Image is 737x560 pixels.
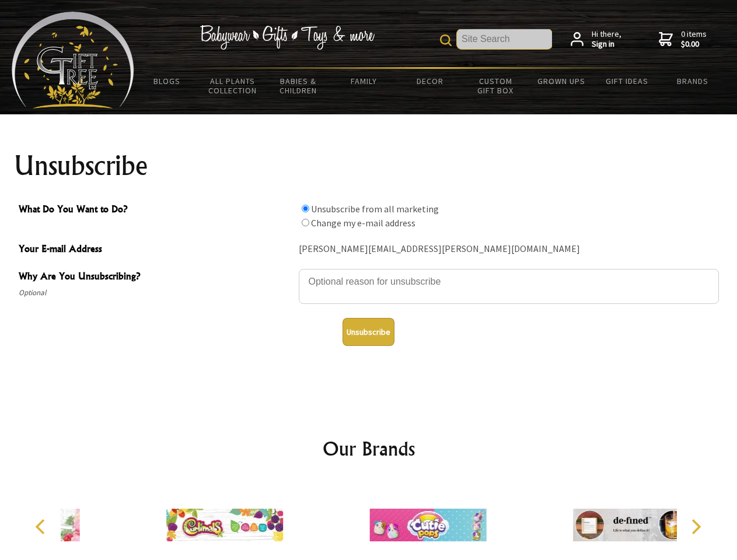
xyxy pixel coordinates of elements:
[134,69,200,93] a: BLOGS
[592,29,621,50] span: Hi there,
[299,269,719,304] textarea: Why Are You Unsubscribing?
[19,286,293,300] span: Optional
[571,29,621,50] a: Hi there,Sign in
[29,514,55,540] button: Previous
[681,29,707,50] span: 0 items
[397,69,463,93] a: Decor
[266,69,331,103] a: Babies & Children
[311,217,415,229] label: Change my e-mail address
[299,240,719,258] div: [PERSON_NAME][EMAIL_ADDRESS][PERSON_NAME][DOMAIN_NAME]
[528,69,594,93] a: Grown Ups
[683,514,708,540] button: Next
[592,39,621,50] strong: Sign in
[660,69,726,93] a: Brands
[23,435,714,463] h2: Our Brands
[302,205,309,212] input: What Do You Want to Do?
[19,242,293,258] span: Your E-mail Address
[200,69,266,103] a: All Plants Collection
[19,269,293,286] span: Why Are You Unsubscribing?
[440,34,452,46] img: product search
[331,69,397,93] a: Family
[681,39,707,50] strong: $0.00
[457,29,552,49] input: Site Search
[19,202,293,219] span: What Do You Want to Do?
[302,219,309,226] input: What Do You Want to Do?
[594,69,660,93] a: Gift Ideas
[343,318,394,346] button: Unsubscribe
[463,69,529,103] a: Custom Gift Box
[12,12,134,108] img: Babyware - Gifts - Toys and more...
[311,203,439,215] label: Unsubscribe from all marketing
[200,25,375,50] img: Babywear - Gifts - Toys & more
[14,152,724,180] h1: Unsubscribe
[659,29,707,50] a: 0 items$0.00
